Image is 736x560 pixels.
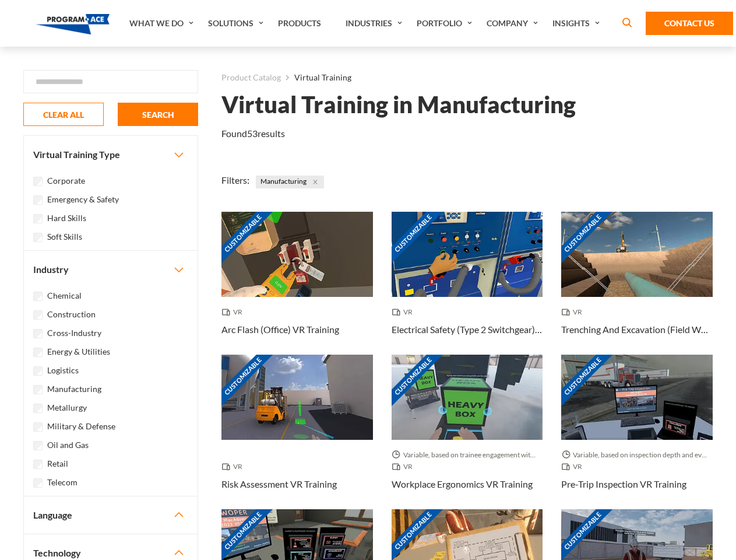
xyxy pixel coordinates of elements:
h3: Arc Flash (Office) VR Training [221,323,339,337]
a: Contact Us [646,12,733,35]
input: Manufacturing [33,385,43,394]
label: Energy & Utilities [47,345,110,358]
nav: breadcrumb [221,70,713,85]
em: 53 [247,128,258,139]
button: Virtual Training Type [24,136,198,173]
h3: Workplace Ergonomics VR Training [392,477,533,491]
button: Industry [24,251,198,288]
img: Program-Ace [36,14,110,34]
span: Filters: [221,174,249,185]
label: Cross-Industry [47,327,101,339]
span: VR [221,461,247,473]
span: VR [392,461,417,473]
input: Logistics [33,366,43,376]
input: Chemical [33,292,43,301]
h3: Trenching And Excavation (Field Work) VR Training [561,323,713,337]
label: Emergency & Safety [47,193,119,206]
input: Oil and Gas [33,441,43,450]
input: Hard Skills [33,214,43,223]
label: Hard Skills [47,212,86,225]
a: Customizable Thumbnail - Pre-Trip Inspection VR Training Variable, based on inspection depth and ... [561,355,713,509]
button: Close [309,176,322,188]
label: Logistics [47,364,79,377]
input: Retail [33,460,43,469]
h3: Risk Assessment VR Training [221,477,337,491]
label: Corporate [47,174,85,187]
span: VR [221,306,247,318]
input: Energy & Utilities [33,348,43,357]
label: Metallurgy [47,401,87,414]
label: Military & Defense [47,420,115,433]
label: Construction [47,308,96,321]
span: VR [561,306,587,318]
input: Corporate [33,177,43,186]
span: Manufacturing [256,176,324,188]
label: Oil and Gas [47,439,89,452]
label: Chemical [47,289,82,302]
h3: Electrical Safety (Type 2 Switchgear) VR Training [392,323,543,337]
input: Soft Skills [33,233,43,242]
a: Product Catalog [221,70,281,85]
input: Military & Defense [33,422,43,432]
input: Telecom [33,478,43,488]
input: Cross-Industry [33,329,43,338]
h3: Pre-Trip Inspection VR Training [561,477,686,491]
input: Metallurgy [33,404,43,413]
a: Customizable Thumbnail - Trenching And Excavation (Field Work) VR Training VR Trenching And Excav... [561,212,713,355]
button: CLEAR ALL [23,103,104,126]
span: VR [561,461,587,473]
p: Found results [221,127,285,141]
label: Manufacturing [47,383,101,395]
a: Customizable Thumbnail - Risk Assessment VR Training VR Risk Assessment VR Training [221,355,373,509]
a: Customizable Thumbnail - Arc Flash (Office) VR Training VR Arc Flash (Office) VR Training [221,212,373,355]
label: Retail [47,457,68,470]
h1: Virtual Training in Manufacturing [221,94,576,115]
input: Construction [33,310,43,320]
label: Soft Skills [47,230,82,243]
a: Customizable Thumbnail - Workplace Ergonomics VR Training Variable, based on trainee engagement w... [392,355,543,509]
li: Virtual Training [281,70,351,85]
label: Telecom [47,476,78,489]
span: Variable, based on trainee engagement with exercises. [392,449,543,461]
button: Language [24,496,198,534]
span: VR [392,306,417,318]
span: Variable, based on inspection depth and event interaction. [561,449,713,461]
a: Customizable Thumbnail - Electrical Safety (Type 2 Switchgear) VR Training VR Electrical Safety (... [392,212,543,355]
input: Emergency & Safety [33,195,43,205]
